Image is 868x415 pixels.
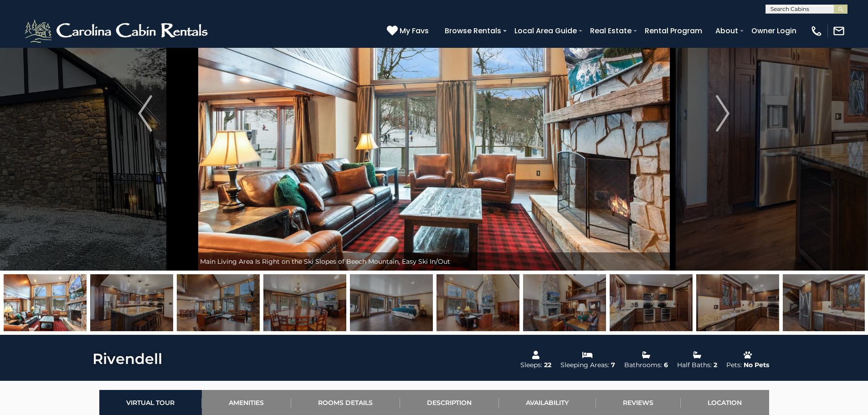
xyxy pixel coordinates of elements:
[523,274,606,331] img: 165669711
[440,23,506,39] a: Browse Rentals
[437,274,519,331] img: 165669708
[596,390,681,415] a: Reviews
[23,17,212,45] img: White-1-2.png
[99,390,202,415] a: Virtual Tour
[696,274,779,331] img: 165669716
[681,390,769,415] a: Location
[177,274,260,331] img: 165669709
[716,95,729,132] img: arrow
[810,25,823,37] img: phone-regular-white.png
[387,25,431,37] a: My Favs
[640,23,707,39] a: Rental Program
[195,252,673,271] div: Main Living Area Is Right on the Ski Slopes of Beech Mountain, Easy Ski In/Out
[350,274,433,331] img: 165669719
[4,274,87,331] img: 165669710
[499,390,596,415] a: Availability
[263,274,346,331] img: 165669707
[291,390,400,415] a: Rooms Details
[138,95,152,132] img: arrow
[400,25,429,36] span: My Favs
[510,23,581,39] a: Local Area Guide
[747,23,801,39] a: Owner Login
[783,274,866,331] img: 165669718
[586,23,636,39] a: Real Estate
[90,274,173,331] img: 165669715
[610,274,693,331] img: 165669717
[400,390,499,415] a: Description
[832,25,845,37] img: mail-regular-white.png
[202,390,291,415] a: Amenities
[711,23,743,39] a: About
